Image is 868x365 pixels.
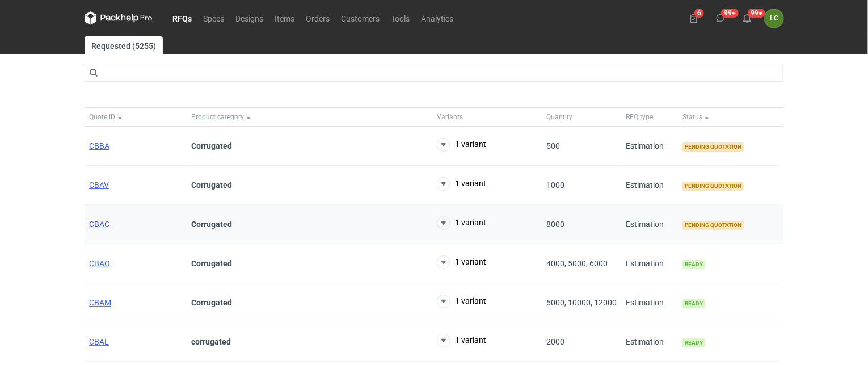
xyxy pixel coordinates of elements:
div: Estimation [621,127,678,166]
div: Estimation [621,283,678,322]
span: Quote ID [89,112,115,121]
strong: Corrugated [191,181,232,190]
a: CBAM [89,298,111,307]
span: 5000, 10000, 12000 [546,298,617,307]
span: RFQ type [626,112,653,121]
a: CBAO [89,259,110,268]
button: Quote ID [85,108,187,126]
span: Pending quotation [682,182,744,191]
span: Ready [682,260,705,269]
button: ŁC [765,9,783,28]
button: 99+ [711,9,730,27]
strong: corrugated [191,337,231,346]
svg: Packhelp Pro [85,11,153,25]
span: 4000, 5000, 6000 [546,259,608,268]
a: RFQs [167,11,197,25]
button: 1 variant [437,295,486,308]
strong: Corrugated [191,141,232,150]
a: CBBA [89,141,109,150]
a: Requested (5255) [85,36,163,54]
a: Customers [335,11,385,25]
strong: Corrugated [191,259,232,268]
button: 1 variant [437,334,486,347]
span: Variants [437,112,463,121]
a: Orders [300,11,335,25]
span: Ready [682,299,705,308]
button: Status [678,108,780,126]
a: Tools [385,11,415,25]
div: Estimation [621,166,678,205]
button: 99+ [738,9,756,27]
div: Estimation [621,322,678,362]
span: Quantity [546,112,572,121]
a: Designs [230,11,269,25]
button: 1 variant [437,216,486,230]
a: CBAV [89,181,109,190]
div: Estimation [621,205,678,244]
span: 2000 [546,337,564,346]
div: Łukasz Czaprański [765,9,783,28]
span: Pending quotation [682,142,744,152]
a: CBAC [89,220,109,229]
span: 8000 [546,220,564,229]
div: Estimation [621,244,678,283]
button: 6 [685,9,703,27]
span: Ready [682,338,705,347]
strong: Corrugated [191,220,232,229]
span: Pending quotation [682,221,744,230]
span: Status [682,112,702,121]
a: Items [269,11,300,25]
button: 1 variant [437,177,486,191]
a: Analytics [415,11,459,25]
span: Product category [191,112,244,121]
button: Product category [187,108,432,126]
a: CBAL [89,337,109,346]
strong: Corrugated [191,298,232,307]
button: 1 variant [437,255,486,269]
a: Specs [197,11,230,25]
span: 1000 [546,181,564,190]
button: 1 variant [437,138,486,152]
span: 500 [546,141,560,150]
